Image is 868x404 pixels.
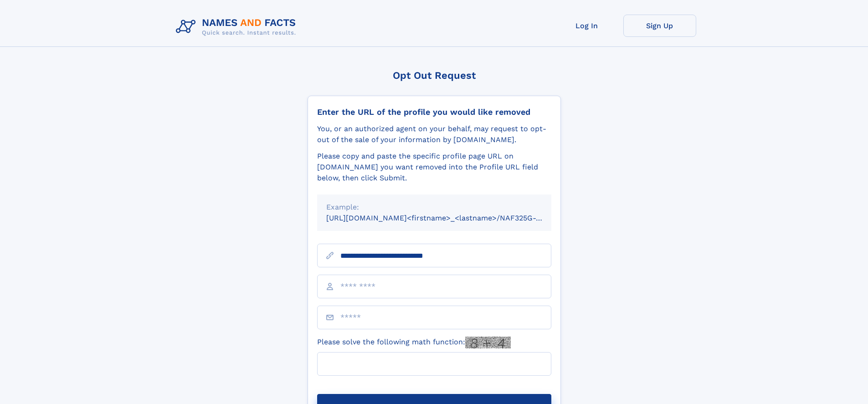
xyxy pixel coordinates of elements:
div: Opt Out Request [308,70,561,81]
div: Please copy and paste the specific profile page URL on [DOMAIN_NAME] you want removed into the Pr... [317,151,551,184]
div: Example: [326,202,542,213]
img: Logo Names and Facts [172,15,303,39]
div: You, or an authorized agent on your behalf, may request to opt-out of the sale of your informatio... [317,123,551,145]
small: [URL][DOMAIN_NAME]<firstname>_<lastname>/NAF325G-xxxxxxxx [326,214,569,222]
label: Please solve the following math function: [317,337,511,348]
a: Sign Up [623,15,696,37]
div: Enter the URL of the profile you would like removed [317,107,551,117]
a: Log In [550,15,623,37]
